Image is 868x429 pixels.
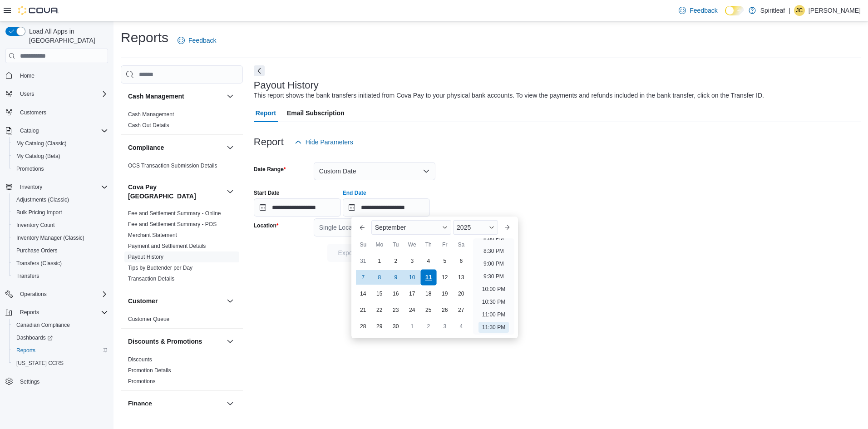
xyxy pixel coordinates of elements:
[453,220,498,235] div: Button. Open the year selector. 2025 is currently selected.
[9,357,112,370] button: [US_STATE] CCRS
[457,224,471,231] span: 2025
[372,319,387,334] div: day-29
[254,166,286,173] label: Date Range
[188,36,216,45] span: Feedback
[13,194,108,205] span: Adjustments (Classic)
[13,258,65,269] a: Transfers (Classic)
[13,332,56,343] a: Dashboards
[174,31,220,49] a: Feedback
[480,246,508,256] li: 8:30 PM
[16,307,43,318] button: Reports
[13,258,108,269] span: Transfers (Classic)
[356,237,370,252] div: Su
[371,220,451,235] div: Button. Open the month selector. September is currently selected.
[13,163,48,174] a: Promotions
[128,378,156,385] span: Promotions
[2,88,112,100] button: Users
[13,245,108,256] span: Purchase Orders
[500,220,514,235] button: Next month
[128,122,169,129] span: Cash Out Details
[16,247,58,254] span: Purchase Orders
[254,91,764,100] div: This report shows the bank transfers initiated from Cova Pay to your physical bank accounts. To v...
[454,270,469,285] div: day-13
[13,358,67,369] a: [US_STATE] CCRS
[13,194,73,205] a: Adjustments (Classic)
[355,253,469,335] div: September, 2025
[128,276,174,282] a: Transaction Details
[16,209,62,216] span: Bulk Pricing Import
[405,270,419,285] div: day-10
[9,257,112,270] button: Transfers (Classic)
[794,5,805,16] div: Jim C
[128,337,202,346] h3: Discounts & Promotions
[13,320,108,330] span: Canadian Compliance
[13,232,88,243] a: Inventory Manager (Classic)
[20,72,35,79] span: Home
[13,220,108,231] span: Inventory Count
[16,289,50,300] button: Operations
[789,5,790,16] p: |
[9,344,112,357] button: Reports
[121,208,243,288] div: Cova Pay [GEOGRAPHIC_DATA]
[128,296,158,306] h3: Customer
[254,137,284,148] h3: Report
[128,378,156,385] a: Promotions
[343,189,366,197] label: End Date
[16,307,108,318] span: Reports
[128,111,174,118] span: Cash Management
[128,296,223,306] button: Customer
[809,5,861,16] p: [PERSON_NAME]
[454,303,469,317] div: day-27
[287,104,345,122] span: Email Subscription
[13,138,70,149] a: My Catalog (Classic)
[128,253,163,261] span: Payout History
[20,378,39,385] span: Settings
[128,254,163,260] a: Payout History
[438,237,452,252] div: Fr
[454,254,469,268] div: day-6
[128,356,152,363] span: Discounts
[2,106,112,119] button: Customers
[372,286,387,301] div: day-15
[356,270,370,285] div: day-7
[128,221,217,227] a: Fee and Settlement Summary - POS
[405,319,419,334] div: day-1
[20,183,42,191] span: Inventory
[128,143,223,152] button: Compliance
[356,303,370,317] div: day-21
[225,91,236,102] button: Cash Management
[13,332,108,343] span: Dashboards
[356,319,370,334] div: day-28
[421,254,436,268] div: day-4
[16,125,108,136] span: Catalog
[13,232,108,243] span: Inventory Manager (Classic)
[13,345,108,356] span: Reports
[421,237,436,252] div: Th
[343,198,430,217] input: Press the down key to enter a popover containing a calendar. Press the escape key to close the po...
[478,309,509,320] li: 11:00 PM
[128,122,169,128] a: Cash Out Details
[480,258,508,269] li: 9:00 PM
[454,319,469,334] div: day-4
[480,233,508,244] li: 8:00 PM
[405,254,419,268] div: day-3
[254,222,279,229] label: Location
[225,186,236,197] button: Cova Pay [GEOGRAPHIC_DATA]
[128,182,223,201] button: Cova Pay [GEOGRAPHIC_DATA]
[16,376,43,387] a: Settings
[16,182,46,192] button: Inventory
[128,356,152,363] a: Discounts
[9,163,112,175] button: Promotions
[478,322,509,333] li: 11:30 PM
[389,319,403,334] div: day-30
[225,296,236,306] button: Customer
[9,206,112,219] button: Bulk Pricing Import
[128,399,152,408] h3: Finance
[675,1,721,20] a: Feedback
[13,207,108,218] span: Bulk Pricing Import
[128,232,177,238] a: Merchant Statement
[473,238,514,335] ul: Time
[254,189,280,197] label: Start Date
[9,232,112,244] button: Inventory Manager (Classic)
